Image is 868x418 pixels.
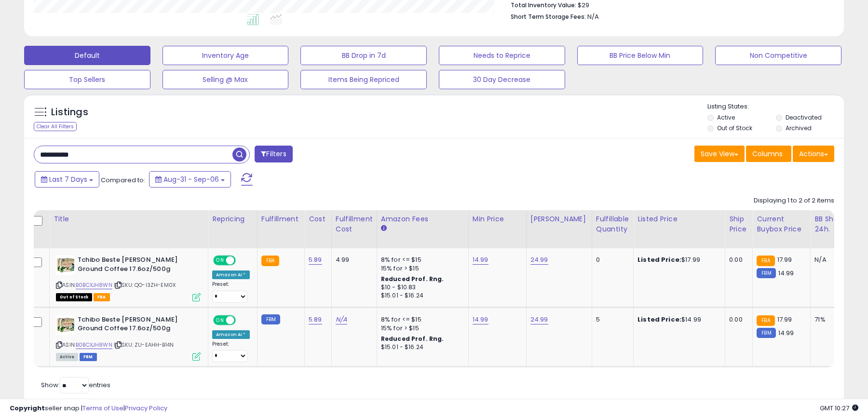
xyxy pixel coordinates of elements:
span: OFF [234,316,250,324]
b: Total Inventory Value: [511,1,576,9]
div: [PERSON_NAME] [530,214,588,224]
label: Deactivated [786,113,822,121]
div: Clear All Filters [34,122,77,131]
button: Items Being Repriced [300,70,427,89]
span: N/A [587,12,599,21]
span: Last 7 Days [49,175,87,184]
div: Amazon AI * [212,330,250,339]
div: Displaying 1 to 2 of 2 items [754,196,834,205]
label: Active [717,113,735,121]
a: Terms of Use [82,404,123,413]
div: 8% for <= $15 [381,315,461,324]
a: B0BCXJH8WN [76,341,112,349]
div: Ship Price [729,214,748,234]
span: 17.99 [777,255,792,264]
button: Columns [746,146,791,162]
span: FBM [80,353,97,361]
div: 0.00 [729,256,745,264]
b: Short Term Storage Fees: [511,13,586,21]
div: $15.01 - $16.24 [381,292,461,300]
small: FBA [757,256,774,266]
button: Default [24,46,150,65]
div: Fulfillment Cost [336,214,373,234]
b: Reduced Prof. Rng. [381,275,444,283]
p: Listing States: [707,102,843,111]
b: Listed Price: [637,255,681,264]
label: Archived [786,124,812,132]
div: Amazon AI * [212,270,250,279]
button: Save View [694,146,745,162]
span: ON [214,256,226,265]
img: 41nO62Sh6vL._SL40_.jpg [56,315,75,335]
div: ASIN: [56,256,201,300]
button: Needs to Reprice [439,46,565,65]
div: 4.99 [336,256,369,264]
a: Privacy Policy [125,404,167,413]
div: 71% [814,315,846,324]
img: 41nO62Sh6vL._SL40_.jpg [56,256,75,275]
div: $14.99 [637,315,718,324]
div: N/A [814,256,846,264]
button: Non Competitive [715,46,841,65]
a: 24.99 [530,315,548,324]
a: N/A [336,315,347,324]
div: 0 [596,256,626,264]
button: Aug-31 - Sep-06 [149,171,231,188]
div: seller snap | | [10,404,167,413]
button: Actions [793,146,834,162]
div: Fulfillment [261,214,300,224]
span: 14.99 [778,328,794,337]
b: Reduced Prof. Rng. [381,335,444,343]
div: BB Share 24h. [814,214,850,234]
a: B0BCXJH8WN [76,281,112,289]
div: Amazon Fees [381,214,464,224]
button: Inventory Age [163,46,289,65]
span: ON [214,316,226,324]
button: Selling @ Max [163,70,289,89]
small: FBM [261,314,280,324]
span: 14.99 [778,269,794,278]
div: Preset: [212,341,250,363]
span: All listings currently available for purchase on Amazon [56,353,78,361]
button: Top Sellers [24,70,150,89]
div: Cost [309,214,327,224]
a: 14.99 [473,255,488,265]
small: FBA [757,315,774,326]
span: Aug-31 - Sep-06 [163,175,219,184]
div: Current Buybox Price [757,214,806,234]
button: Last 7 Days [35,171,99,188]
a: 14.99 [473,315,488,324]
div: Preset: [212,281,250,303]
b: Tchibo Beste [PERSON_NAME] Ground Coffee 17.6oz/500g [78,315,195,336]
span: Compared to: [101,175,145,185]
span: 2025-09-15 10:27 GMT [820,404,858,413]
button: BB Price Below Min [577,46,704,65]
div: $17.99 [637,256,718,264]
div: 15% for > $15 [381,324,461,333]
span: | SKU: ZU-EAHH-B14N [114,341,174,349]
div: 15% for > $15 [381,264,461,273]
small: FBA [261,256,279,266]
button: BB Drop in 7d [300,46,427,65]
span: Columns [752,149,783,159]
div: Title [54,214,204,224]
label: Out of Stock [717,124,752,132]
span: 17.99 [777,315,792,324]
div: $15.01 - $16.24 [381,343,461,351]
small: FBM [757,328,775,338]
div: $10 - $10.83 [381,283,461,292]
div: Repricing [212,214,253,224]
div: Listed Price [637,214,721,224]
small: Amazon Fees. [381,224,387,233]
strong: Copyright [10,404,45,413]
span: | SKU: QO-I3ZH-EM0X [114,281,176,289]
div: 0.00 [729,315,745,324]
a: 5.89 [309,255,322,265]
a: 5.89 [309,315,322,324]
b: Listed Price: [637,315,681,324]
small: FBM [757,268,775,278]
button: Filters [255,146,292,162]
div: Min Price [473,214,522,224]
div: ASIN: [56,315,201,360]
span: FBA [94,293,110,301]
